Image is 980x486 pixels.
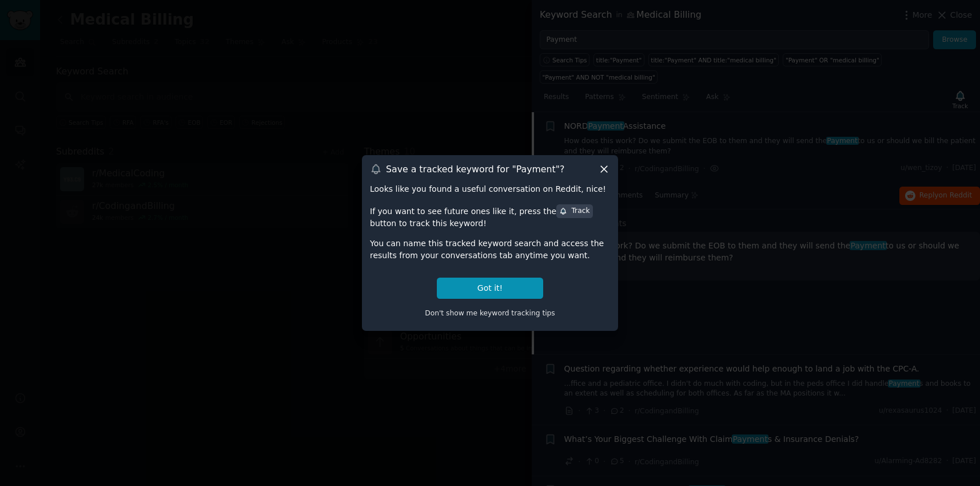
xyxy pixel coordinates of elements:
h3: Save a tracked keyword for " Payment "? [386,163,564,175]
div: Looks like you found a useful conversation on Reddit, nice! [370,183,610,195]
span: Don't show me keyword tracking tips [425,309,555,317]
div: You can name this tracked keyword search and access the results from your conversations tab anyti... [370,238,610,262]
button: Got it! [437,278,543,299]
div: Track [559,206,589,216]
div: If you want to see future ones like it, press the button to track this keyword! [370,203,610,230]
